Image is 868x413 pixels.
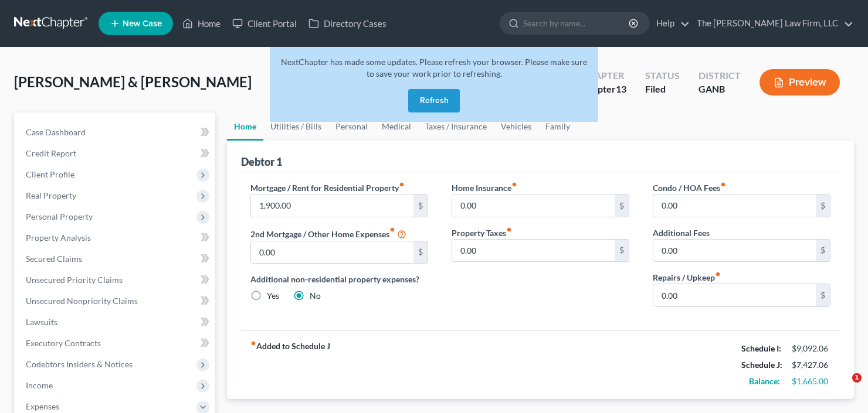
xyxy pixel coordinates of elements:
[615,194,629,217] div: $
[16,291,215,312] a: Unsecured Nonpriority Claims
[241,155,282,169] div: Debtor 1
[251,241,413,264] input: --
[250,182,405,194] label: Mortgage / Rent for Residential Property
[26,275,123,285] span: Unsecured Priority Claims
[251,194,413,217] input: --
[16,312,215,333] a: Lawsuits
[653,182,726,194] label: Condo / HOA Fees
[816,194,830,217] div: $
[281,57,587,78] span: NextChapter has made some updates. Please refresh your browser. Please make sure to save your wor...
[581,69,626,83] div: Chapter
[645,69,680,83] div: Status
[267,290,279,302] label: Yes
[26,296,138,306] span: Unsecured Nonpriority Claims
[413,194,428,217] div: $
[523,12,630,34] input: Search by name...
[16,248,215,269] a: Secured Claims
[699,69,741,83] div: District
[452,240,615,262] input: --
[828,373,856,401] iframe: Intercom live chat
[741,360,782,370] strong: Schedule J:
[16,333,215,354] a: Executory Contracts
[691,13,853,34] a: The [PERSON_NAME] Law Firm, LLC
[250,273,428,285] label: Additional non-residential property expenses?
[26,380,53,390] span: Income
[26,359,133,369] span: Codebtors Insiders & Notices
[389,227,395,233] i: fiber_manual_record
[715,271,721,277] i: fiber_manual_record
[653,284,816,306] input: --
[741,343,781,353] strong: Schedule I:
[177,13,226,34] a: Home
[226,13,303,34] a: Client Portal
[16,122,215,143] a: Case Dashboard
[26,127,86,137] span: Case Dashboard
[26,233,91,243] span: Property Analysis
[26,317,57,327] span: Lawsuits
[452,182,517,194] label: Home Insurance
[816,284,830,306] div: $
[26,254,82,264] span: Secured Claims
[653,227,710,239] label: Additional Fees
[792,359,830,371] div: $7,427.06
[16,269,215,291] a: Unsecured Priority Claims
[699,83,741,96] div: GANB
[792,376,830,387] div: $1,665.00
[581,83,626,96] div: Chapter
[408,89,460,112] button: Refresh
[303,13,392,34] a: Directory Cases
[816,240,830,262] div: $
[26,211,93,221] span: Personal Property
[26,169,74,179] span: Client Profile
[399,182,405,187] i: fiber_manual_record
[227,112,263,141] a: Home
[452,227,512,239] label: Property Taxes
[26,338,101,348] span: Executory Contracts
[653,271,721,284] label: Repairs / Upkeep
[263,112,328,141] a: Utilities / Bills
[250,340,256,346] i: fiber_manual_record
[653,194,816,217] input: --
[616,83,626,94] span: 13
[14,73,252,90] span: [PERSON_NAME] & [PERSON_NAME]
[26,190,76,200] span: Real Property
[615,240,629,262] div: $
[645,83,680,96] div: Filed
[16,227,215,248] a: Property Analysis
[720,182,726,187] i: fiber_manual_record
[506,227,512,233] i: fiber_manual_record
[452,194,615,217] input: --
[26,401,59,411] span: Expenses
[792,343,830,354] div: $9,092.06
[413,241,428,264] div: $
[310,290,321,302] label: No
[250,340,330,390] strong: Added to Schedule J
[749,376,780,386] strong: Balance:
[650,13,690,34] a: Help
[26,148,76,158] span: Credit Report
[852,373,862,383] span: 1
[511,182,517,187] i: fiber_manual_record
[759,69,840,95] button: Preview
[250,227,406,241] label: 2nd Mortgage / Other Home Expenses
[653,240,816,262] input: --
[123,19,162,28] span: New Case
[16,143,215,164] a: Credit Report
